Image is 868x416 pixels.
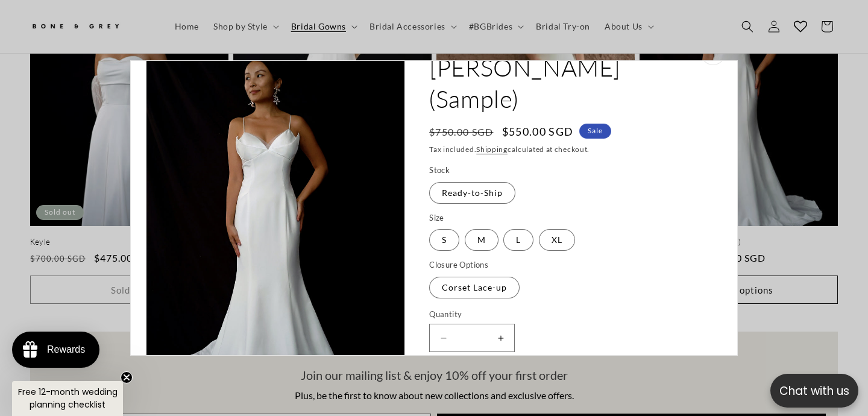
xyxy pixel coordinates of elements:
[429,309,694,321] label: Quantity
[121,371,133,383] button: Close teaser
[539,229,575,251] label: XL
[429,212,445,224] legend: Size
[579,124,611,139] span: Sale
[770,382,858,400] p: Chat with us
[429,182,515,204] label: Ready-to-Ship
[18,386,118,411] span: Free 12-month wedding planning checklist
[47,344,85,355] div: Rewards
[503,229,533,251] label: L
[429,52,716,115] a: [PERSON_NAME] (Sample)
[429,259,489,271] legend: Closure Options
[130,60,738,356] div: Choose options for Hazel (Sample)
[770,374,858,408] button: Open chatbox
[502,124,573,140] span: $550.00 SGD
[429,143,716,156] div: Tax included. calculated at checkout.
[429,165,451,177] legend: Stock
[429,277,520,298] label: Corset Lace-up
[12,381,123,416] div: Free 12-month wedding planning checklistClose teaser
[429,125,493,139] s: $750.00 SGD
[429,229,459,251] label: S
[476,145,508,154] a: Shipping
[465,229,498,251] label: M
